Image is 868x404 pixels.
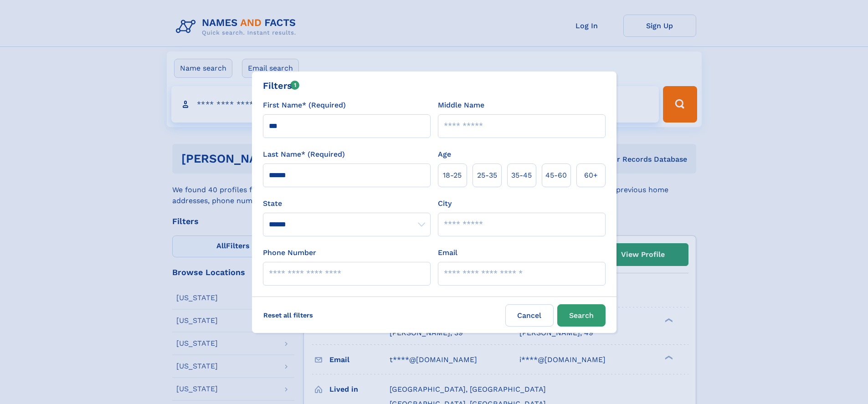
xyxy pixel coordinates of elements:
span: 45‑60 [545,170,567,181]
label: First Name* (Required) [263,100,346,111]
span: 25‑35 [477,170,497,181]
label: Middle Name [438,100,484,111]
label: Last Name* (Required) [263,149,345,160]
label: Cancel [505,304,554,327]
label: Phone Number [263,247,316,258]
label: City [438,198,452,209]
label: Email [438,247,457,258]
label: Age [438,149,451,160]
span: 35‑45 [511,170,532,181]
span: 60+ [584,170,598,181]
label: Reset all filters [257,304,319,326]
span: 18‑25 [443,170,462,181]
button: Search [557,304,606,327]
label: State [263,198,431,209]
div: Filters [263,79,300,92]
